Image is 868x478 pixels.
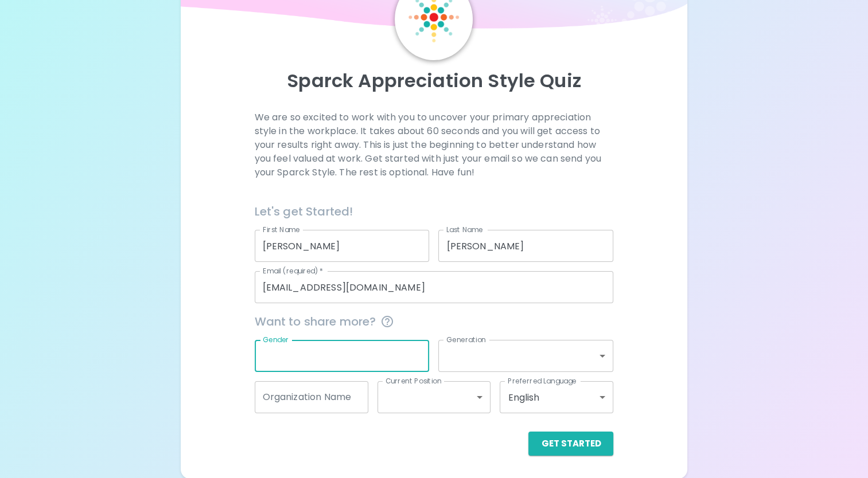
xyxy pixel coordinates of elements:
div: English [500,381,613,413]
span: Want to share more? [255,312,614,331]
label: Generation [446,335,486,344]
label: Preferred Language [508,376,577,386]
label: Gender [263,335,289,344]
label: Current Position [386,376,441,386]
button: Get Started [528,432,613,456]
label: Last Name [446,225,482,234]
h6: Let's get Started! [255,202,614,221]
p: Sparck Appreciation Style Quiz [194,69,674,92]
p: We are so excited to work with you to uncover your primary appreciation style in the workplace. I... [255,111,614,179]
svg: This information is completely confidential and only used for aggregated appreciation studies at ... [380,315,394,328]
label: Email (required) [263,266,324,276]
label: First Name [263,225,300,234]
